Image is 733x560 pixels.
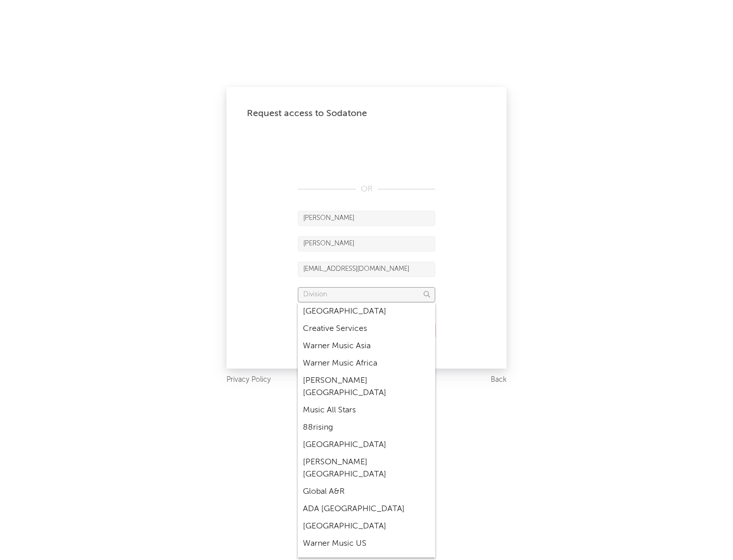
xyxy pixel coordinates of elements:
[491,374,506,386] a: Back
[247,107,486,120] div: Request access to Sodatone
[298,436,435,454] div: [GEOGRAPHIC_DATA]
[298,320,435,338] div: Creative Services
[298,303,435,320] div: [GEOGRAPHIC_DATA]
[298,535,435,552] div: Warner Music US
[298,236,435,251] input: Last Name
[298,287,435,302] input: Division
[298,262,435,277] input: Email
[298,211,435,226] input: First Name
[298,183,435,195] div: OR
[298,500,435,518] div: ADA [GEOGRAPHIC_DATA]
[298,372,435,402] div: [PERSON_NAME] [GEOGRAPHIC_DATA]
[298,454,435,483] div: [PERSON_NAME] [GEOGRAPHIC_DATA]
[298,338,435,355] div: Warner Music Asia
[298,355,435,372] div: Warner Music Africa
[298,483,435,500] div: Global A&R
[298,402,435,419] div: Music All Stars
[298,518,435,535] div: [GEOGRAPHIC_DATA]
[227,374,271,386] a: Privacy Policy
[298,419,435,436] div: 88rising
